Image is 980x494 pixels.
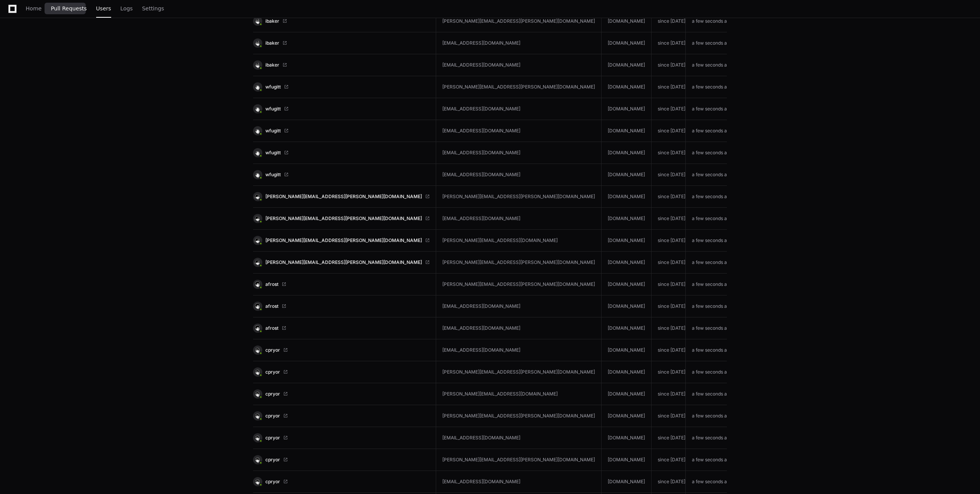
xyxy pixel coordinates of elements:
img: 10.svg [254,149,261,156]
td: [PERSON_NAME][EMAIL_ADDRESS][PERSON_NAME][DOMAIN_NAME] [436,361,602,383]
td: [PERSON_NAME][EMAIL_ADDRESS][DOMAIN_NAME] [436,230,602,252]
td: [DOMAIN_NAME] [602,120,652,142]
td: since [DATE] [652,208,686,230]
span: wfugitt [265,106,281,112]
img: 2.svg [254,237,261,244]
span: afrost [265,281,278,287]
td: [EMAIL_ADDRESS][DOMAIN_NAME] [436,120,602,142]
a: afrost [253,324,430,333]
td: [DOMAIN_NAME] [602,186,652,208]
span: ibaker [265,62,279,68]
img: 10.svg [254,127,261,134]
td: since [DATE] [652,186,686,208]
span: wfugitt [265,150,281,156]
td: [DOMAIN_NAME] [602,230,652,252]
td: [PERSON_NAME][EMAIL_ADDRESS][PERSON_NAME][DOMAIN_NAME] [436,10,602,32]
a: cpryor [253,345,430,355]
td: since [DATE] [652,427,686,449]
td: since [DATE] [652,295,686,317]
a: cpryor [253,433,430,442]
img: 12.svg [254,478,261,485]
img: 4.svg [254,61,261,68]
td: since [DATE] [652,471,686,493]
td: a few seconds ago [686,230,733,252]
span: [PERSON_NAME][EMAIL_ADDRESS][PERSON_NAME][DOMAIN_NAME] [265,259,422,265]
td: since [DATE] [652,339,686,361]
td: [DOMAIN_NAME] [602,142,652,164]
td: a few seconds ago [686,427,733,449]
td: a few seconds ago [686,32,733,54]
td: a few seconds ago [686,317,733,339]
td: [DOMAIN_NAME] [602,427,652,449]
span: [PERSON_NAME][EMAIL_ADDRESS][PERSON_NAME][DOMAIN_NAME] [265,194,422,200]
td: a few seconds ago [686,339,733,361]
span: Settings [142,6,164,11]
span: cpryor [265,457,280,463]
td: [PERSON_NAME][EMAIL_ADDRESS][PERSON_NAME][DOMAIN_NAME] [436,449,602,471]
td: since [DATE] [652,120,686,142]
a: wfugitt [253,104,430,113]
td: [DOMAIN_NAME] [602,252,652,274]
span: afrost [265,303,278,309]
td: a few seconds ago [686,361,733,383]
a: ibaker [253,17,430,26]
td: [DOMAIN_NAME] [602,361,652,383]
td: [DOMAIN_NAME] [602,76,652,98]
td: [DOMAIN_NAME] [602,295,652,317]
img: 12.svg [254,368,261,376]
img: 12.svg [254,346,261,354]
td: [EMAIL_ADDRESS][DOMAIN_NAME] [436,427,602,449]
td: a few seconds ago [686,164,733,186]
span: cpryor [265,435,280,441]
td: [PERSON_NAME][EMAIL_ADDRESS][PERSON_NAME][DOMAIN_NAME] [436,252,602,274]
td: since [DATE] [652,98,686,120]
a: wfugitt [253,82,430,92]
td: since [DATE] [652,230,686,252]
a: afrost [253,280,430,289]
td: since [DATE] [652,449,686,471]
td: since [DATE] [652,317,686,339]
td: since [DATE] [652,54,686,76]
td: since [DATE] [652,361,686,383]
td: [DOMAIN_NAME] [602,10,652,32]
td: a few seconds ago [686,449,733,471]
td: [DOMAIN_NAME] [602,471,652,493]
td: [EMAIL_ADDRESS][DOMAIN_NAME] [436,164,602,186]
span: Pull Requests [51,6,87,11]
a: cpryor [253,367,430,377]
a: afrost [253,302,430,311]
td: a few seconds ago [686,295,733,317]
td: [EMAIL_ADDRESS][DOMAIN_NAME] [436,208,602,230]
img: 4.svg [254,39,261,47]
a: ibaker [253,60,430,70]
a: ibaker [253,38,430,48]
img: 5.svg [254,280,261,288]
td: a few seconds ago [686,98,733,120]
span: cpryor [265,347,280,353]
td: [EMAIL_ADDRESS][DOMAIN_NAME] [436,54,602,76]
td: a few seconds ago [686,120,733,142]
a: cpryor [253,455,430,464]
img: 12.svg [254,456,261,463]
td: [DOMAIN_NAME] [602,274,652,295]
td: [EMAIL_ADDRESS][DOMAIN_NAME] [436,471,602,493]
td: [DOMAIN_NAME] [602,383,652,405]
td: since [DATE] [652,164,686,186]
span: Users [96,6,111,11]
td: [DOMAIN_NAME] [602,98,652,120]
span: afrost [265,325,278,331]
a: wfugitt [253,148,430,157]
td: since [DATE] [652,383,686,405]
img: 10.svg [254,105,261,112]
td: [DOMAIN_NAME] [602,405,652,427]
td: [EMAIL_ADDRESS][DOMAIN_NAME] [436,295,602,317]
img: 4.svg [254,17,261,25]
span: Home [26,6,42,11]
td: [PERSON_NAME][EMAIL_ADDRESS][PERSON_NAME][DOMAIN_NAME] [436,186,602,208]
td: [EMAIL_ADDRESS][DOMAIN_NAME] [436,339,602,361]
td: [DOMAIN_NAME] [602,339,652,361]
td: [EMAIL_ADDRESS][DOMAIN_NAME] [436,317,602,339]
span: cpryor [265,391,280,397]
img: 2.svg [254,215,261,222]
td: [DOMAIN_NAME] [602,317,652,339]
